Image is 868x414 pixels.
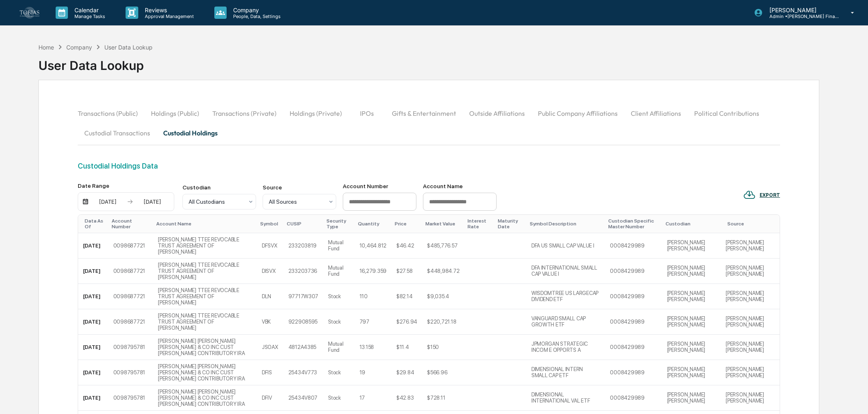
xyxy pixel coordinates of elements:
td: 0098687721 [108,284,153,309]
td: 0008429989 [605,309,662,335]
button: IPOs [349,103,385,123]
td: 13.158 [355,335,391,360]
button: Client Affiliations [624,103,688,123]
div: Date Range [78,182,174,189]
td: 0098687721 [108,233,153,259]
td: [PERSON_NAME] [PERSON_NAME] [662,360,721,385]
td: $220,721.18 [422,309,464,335]
td: [PERSON_NAME] [PERSON_NAME] [721,385,780,411]
div: Maturity Date [498,218,523,229]
td: [PERSON_NAME] [PERSON_NAME] [PERSON_NAME] & CO INC CUST [PERSON_NAME] CONTRIBUTORY IRA [153,360,257,385]
td: 19 [355,360,391,385]
td: [DATE] [78,259,108,284]
td: 922908595 [283,309,324,335]
td: [PERSON_NAME] TTEE REVOCABLE TRUST AGREEMENT OF [PERSON_NAME] [153,284,257,309]
div: Custodial Holdings Data [78,162,780,170]
div: Symbol [260,221,280,227]
td: 0098795781 [108,335,153,360]
p: Approval Management [138,13,198,19]
button: Holdings (Public) [144,103,206,123]
td: $448,984.72 [422,259,464,284]
button: Outside Affiliations [463,103,531,123]
td: Stock [323,360,354,385]
button: Transactions (Public) [78,103,144,123]
p: Reviews [138,7,198,13]
td: [PERSON_NAME] [PERSON_NAME] [721,284,780,309]
div: Home [38,44,54,51]
td: [DATE] [78,233,108,259]
td: 0008429989 [605,385,662,411]
p: People, Data, Settings [227,13,285,19]
td: $150 [422,335,464,360]
td: JPMORGAN STRATEGIC INCOM E OPPORTS A [526,335,605,360]
td: $9,035.4 [422,284,464,309]
td: [DATE] [78,385,108,411]
td: [DATE] [78,335,108,360]
td: 0098687721 [108,309,153,335]
td: JSOAX [257,335,283,360]
img: calendar [82,198,89,205]
button: Custodial Holdings [157,123,224,143]
td: 17 [355,385,391,411]
td: DFSVX [257,233,283,259]
td: 25434V807 [283,385,324,411]
div: Account Name [423,183,497,189]
td: VBK [257,309,283,335]
div: Source [263,184,336,191]
td: [PERSON_NAME] [PERSON_NAME] [721,309,780,335]
td: [PERSON_NAME] [PERSON_NAME] [662,284,721,309]
button: Holdings (Private) [283,103,349,123]
td: 10,464.812 [355,233,391,259]
td: 16,279.359 [355,259,391,284]
td: $82.14 [391,284,422,309]
p: Admin • [PERSON_NAME] Financial Advisors [763,13,839,19]
td: 233203819 [283,233,324,259]
td: $728.11 [422,385,464,411]
td: DFIV [257,385,283,411]
div: Source [727,221,776,227]
td: Mutual Fund [323,335,354,360]
div: Quantity [358,221,388,227]
td: WISDOMTREE US LARGECAP DIVIDEND ETF [526,284,605,309]
td: 0008429989 [605,360,662,385]
td: 97717W307 [283,284,324,309]
td: $566.96 [422,360,464,385]
td: Stock [323,309,354,335]
td: [PERSON_NAME] [PERSON_NAME] [721,335,780,360]
div: Price [395,221,419,227]
div: Company [66,44,92,51]
td: 0098795781 [108,360,153,385]
img: logo [20,7,39,18]
td: 0008429989 [605,335,662,360]
button: Political Contributions [688,103,766,123]
td: [PERSON_NAME] [PERSON_NAME] [662,259,721,284]
div: User Data Lookup [38,52,153,73]
div: Market Value [425,221,461,227]
td: 233203736 [283,259,324,284]
td: 4812A4385 [283,335,324,360]
td: Stock [323,385,354,411]
td: 0008429989 [605,284,662,309]
div: Account Number [112,218,150,229]
div: Custodian [666,221,718,227]
td: DIMENSIONAL INTERNATIONAL VAL ETF [526,385,605,411]
td: [PERSON_NAME] [PERSON_NAME] [662,385,721,411]
td: $42.83 [391,385,422,411]
td: 110 [355,284,391,309]
td: [PERSON_NAME] [PERSON_NAME] [721,259,780,284]
td: [DATE] [78,360,108,385]
img: arrow right [127,198,133,205]
td: [PERSON_NAME] TTEE REVOCABLE TRUST AGREEMENT OF [PERSON_NAME] [153,233,257,259]
td: DFIS [257,360,283,385]
div: [DATE] [135,198,170,205]
td: 0098795781 [108,385,153,411]
div: Account Number [343,183,416,189]
td: $46.42 [391,233,422,259]
div: Account Name [156,221,254,227]
td: 0008429989 [605,259,662,284]
td: DISVX [257,259,283,284]
div: Custodian Specific Master Number [608,218,659,229]
div: EXPORT [760,192,780,198]
button: Custodial Transactions [78,123,157,143]
td: [PERSON_NAME] [PERSON_NAME] [662,309,721,335]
